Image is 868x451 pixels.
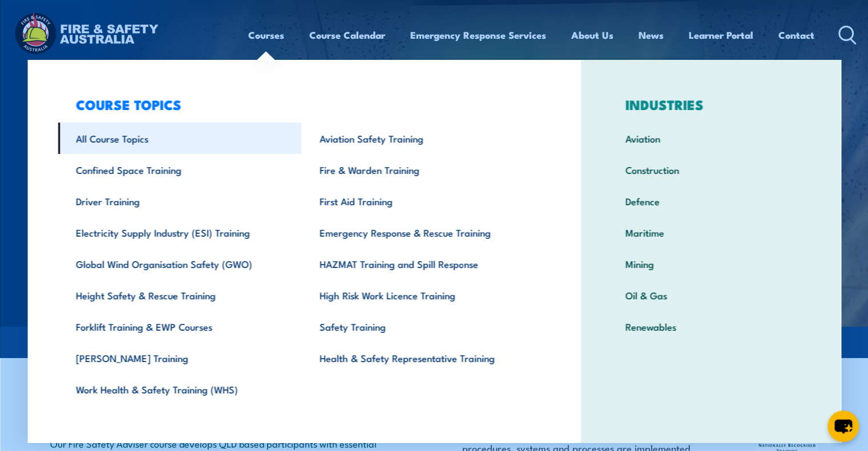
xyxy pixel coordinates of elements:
[58,248,301,279] a: Global Wind Organisation Safety (GWO)
[58,96,545,112] h3: COURSE TOPICS
[607,96,814,112] h3: INDUSTRIES
[248,20,284,50] a: Courses
[301,342,545,373] a: Health & Safety Representative Training
[58,154,301,185] a: Confined Space Training
[301,248,545,279] a: HAZMAT Training and Spill Response
[607,311,814,342] a: Renewables
[778,20,814,50] a: Contact
[58,373,301,405] a: Work Health & Safety Training (WHS)
[58,185,301,217] a: Driver Training
[301,279,545,311] a: High Risk Work Licence Training
[58,279,301,311] a: Height Safety & Rescue Training
[607,123,814,154] a: Aviation
[301,154,545,185] a: Fire & Warden Training
[827,411,859,442] button: chat-button
[607,217,814,248] a: Maritime
[301,217,545,248] a: Emergency Response & Rescue Training
[639,20,664,50] a: News
[607,154,814,185] a: Construction
[301,123,545,154] a: Aviation Safety Training
[309,20,385,50] a: Course Calendar
[58,217,301,248] a: Electricity Supply Industry (ESI) Training
[689,20,753,50] a: Learner Portal
[58,123,301,154] a: All Course Topics
[58,342,301,373] a: [PERSON_NAME] Training
[607,279,814,311] a: Oil & Gas
[607,248,814,279] a: Mining
[301,185,545,217] a: First Aid Training
[607,185,814,217] a: Defence
[410,20,546,50] a: Emergency Response Services
[301,311,545,342] a: Safety Training
[58,311,301,342] a: Forklift Training & EWP Courses
[571,20,613,50] a: About Us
